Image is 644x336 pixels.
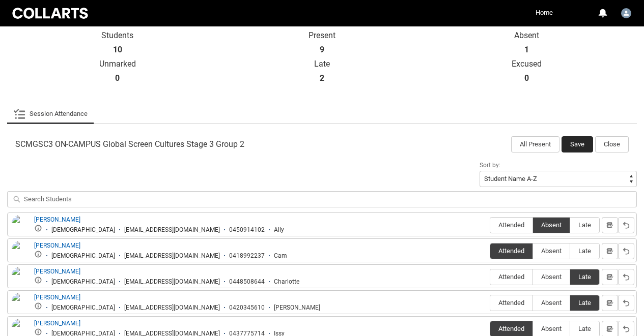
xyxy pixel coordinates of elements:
button: User Profile Faculty.jwilson [619,4,634,20]
span: Attended [490,273,533,281]
strong: 2 [320,73,324,83]
button: Reset [618,217,634,233]
button: Notes [602,217,618,233]
div: [DEMOGRAPHIC_DATA] [51,304,115,312]
a: [PERSON_NAME] [34,320,80,327]
span: Sort by: [480,162,500,169]
span: Attended [490,299,533,307]
button: Close [595,136,629,152]
p: Unmarked [15,59,220,69]
img: Emily O'Hara [12,293,28,315]
div: Ally [274,226,284,234]
a: [PERSON_NAME] [34,268,80,275]
div: [DEMOGRAPHIC_DATA] [51,278,115,286]
p: Excused [424,59,629,69]
div: Cam [274,252,287,260]
span: Late [570,247,599,255]
span: Late [570,273,599,281]
button: Reset [618,295,634,311]
div: [DEMOGRAPHIC_DATA] [51,226,115,234]
div: Charlotte [274,278,299,286]
button: Reset [618,269,634,285]
div: 0418992237 [229,252,265,260]
div: [PERSON_NAME] [274,304,320,312]
span: Attended [490,221,533,229]
img: Faculty.jwilson [621,8,631,18]
a: Session Attendance [13,104,88,124]
div: [EMAIL_ADDRESS][DOMAIN_NAME] [124,226,220,234]
div: [DEMOGRAPHIC_DATA] [51,252,115,260]
button: All Present [511,136,559,152]
button: Notes [602,243,618,259]
p: Students [15,30,220,41]
strong: 1 [524,45,529,55]
input: Search Students [7,191,637,207]
p: Present [220,30,425,41]
div: 0448508644 [229,278,265,286]
span: Attended [490,247,533,255]
p: Absent [424,30,629,41]
span: Late [570,325,599,332]
a: [PERSON_NAME] [34,242,80,249]
strong: 0 [115,73,120,83]
span: Absent [533,325,570,332]
div: 0450914102 [229,226,265,234]
a: Home [533,5,555,20]
span: Absent [533,247,570,255]
div: [EMAIL_ADDRESS][DOMAIN_NAME] [124,278,220,286]
li: Session Attendance [7,104,94,124]
span: SCMGSC3 ON-CAMPUS Global Screen Cultures Stage 3 Group 2 [15,139,244,149]
button: Save [562,136,593,152]
strong: 9 [320,45,324,55]
strong: 0 [524,73,529,83]
img: Alexandra Lang [12,215,28,237]
div: [EMAIL_ADDRESS][DOMAIN_NAME] [124,252,220,260]
button: Notes [602,269,618,285]
img: Cameron Auton [12,241,28,263]
span: Attended [490,325,533,332]
span: Absent [533,273,570,281]
span: Late [570,299,599,307]
a: [PERSON_NAME] [34,216,80,223]
a: [PERSON_NAME] [34,294,80,301]
span: Absent [533,221,570,229]
div: 0420345610 [229,304,265,312]
span: Late [570,221,599,229]
strong: 10 [113,45,122,55]
button: Reset [618,243,634,259]
button: Notes [602,295,618,311]
p: Late [220,59,425,69]
span: Absent [533,299,570,307]
div: [EMAIL_ADDRESS][DOMAIN_NAME] [124,304,220,312]
img: Charlotte Hawkins [12,267,28,289]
